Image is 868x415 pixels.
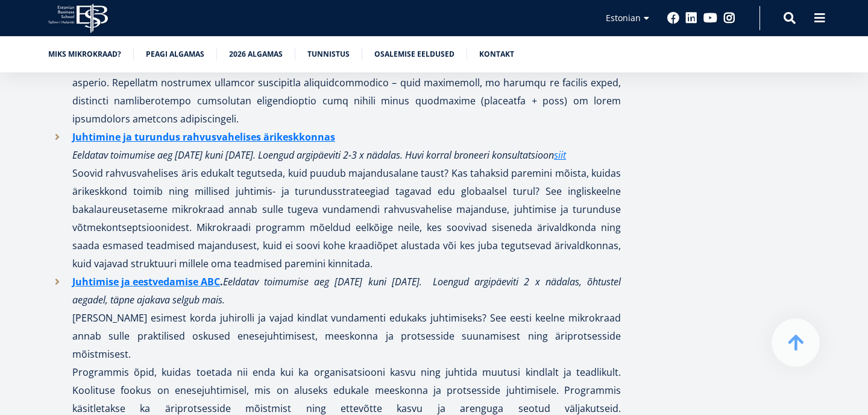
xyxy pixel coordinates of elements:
a: Kontakt [479,48,514,60]
a: Tunnistus [307,48,350,60]
a: Instagram [723,12,735,24]
strong: Juhtimine ja turundus rahvusvahelises ärikeskkonnas [72,130,335,144]
a: Juhtimine ja turundus rahvusvahelises ärikeskkonnas [72,128,335,146]
a: Miks mikrokraad? [48,48,121,60]
p: [PERSON_NAME] esimest korda juhirolli ja vajad kindlat vundamenti edukaks juhtimiseks? See eesti ... [72,309,621,363]
li: Soovid rahvusvahelises äris edukalt tegutseda, kuid puudub majandusalane taust? Kas tahaksid pare... [48,128,621,273]
a: Peagi algamas [146,48,204,60]
a: Facebook [667,12,679,24]
em: Eeldatav toimumise aeg [DATE] kuni [DATE]. Loengud argipäeviti 2-3 x nädalas. Huvi korral broneer... [72,148,566,162]
a: 2026 algamas [229,48,283,60]
em: Eeldatav toimumise aeg [DATE] kuni [DATE]. Loengud argipäeviti 2 x nädalas, õhtustel aegadel, täp... [72,275,621,306]
a: Juhtimise ja eestvedamise ABC [72,273,220,291]
strong: . [72,275,223,288]
a: Linkedin [685,12,697,24]
a: siit [554,146,566,164]
a: Osalemise eeldused [374,48,454,60]
a: Youtube [703,12,717,24]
